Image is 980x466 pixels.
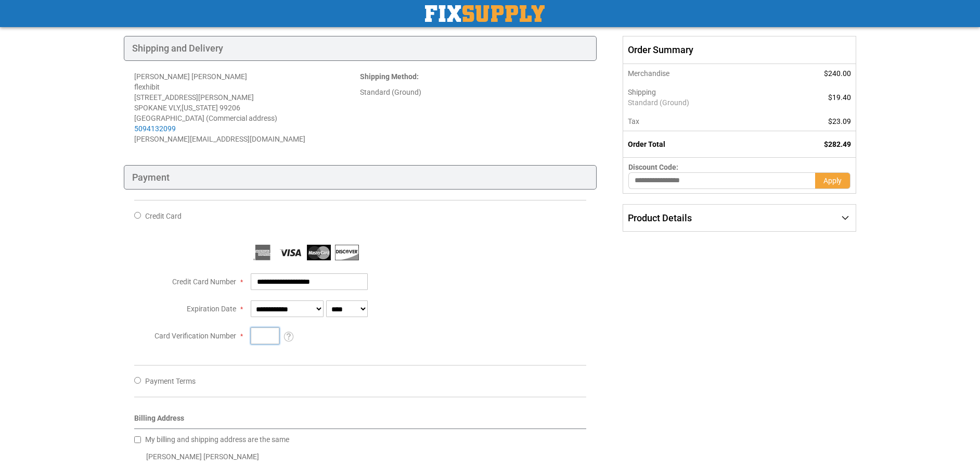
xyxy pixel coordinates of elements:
span: Card Verification Number [154,332,236,340]
strong: : [360,72,419,81]
button: Apply [815,172,850,189]
span: My billing and shipping address are the same [145,435,289,444]
span: Discount Code: [628,163,678,171]
div: Payment [124,165,597,190]
span: Expiration Date [187,305,236,313]
span: Order Summary [623,36,856,64]
img: Discover [335,245,359,260]
span: $19.40 [828,93,851,102]
span: Standard (Ground) [628,97,771,108]
img: Fix Industrial Supply [425,5,545,22]
span: Credit Card [145,212,182,220]
img: American Express [251,245,275,260]
a: store logo [425,5,545,22]
th: Merchandise [623,64,776,83]
span: Shipping Method [360,72,417,81]
address: [PERSON_NAME] [PERSON_NAME] flexhibit [STREET_ADDRESS][PERSON_NAME] SPOKANE VLY , 99206 [GEOGRAPH... [134,71,360,144]
span: Shipping [628,88,656,96]
img: MasterCard [307,245,331,260]
span: [US_STATE] [182,104,218,112]
span: $240.00 [824,69,851,78]
th: Tax [623,112,776,131]
span: $282.49 [824,140,851,148]
div: Shipping and Delivery [124,36,597,61]
span: [PERSON_NAME][EMAIL_ADDRESS][DOMAIN_NAME] [134,135,305,143]
span: Credit Card Number [172,278,236,286]
div: Standard (Ground) [360,87,586,97]
span: Apply [823,177,842,185]
div: Billing Address [134,413,586,429]
img: Visa [279,245,303,260]
strong: Order Total [628,140,665,148]
span: Product Details [628,212,692,223]
span: $23.09 [828,117,851,125]
span: Payment Terms [145,377,196,385]
a: 5094132099 [134,124,176,133]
